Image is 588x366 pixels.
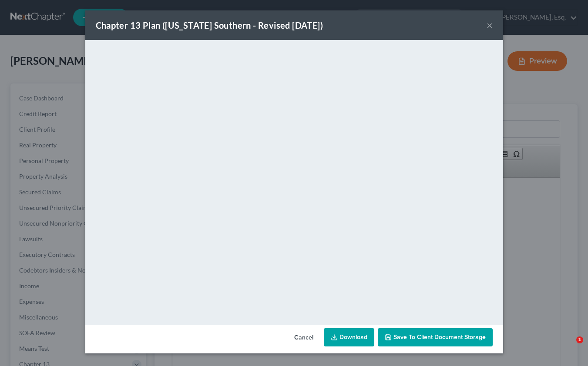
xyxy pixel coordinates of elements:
button: Cancel [287,329,320,346]
span: 1 [576,336,583,343]
div: Chapter 13 Plan ([US_STATE] Southern - Revised [DATE]) [96,19,323,31]
button: Save to Client Document Storage [378,328,493,346]
button: × [487,20,493,30]
a: Download [324,328,374,346]
iframe: Intercom live chat [558,336,579,357]
span: Save to Client Document Storage [393,333,486,341]
iframe: <object ng-attr-data='[URL][DOMAIN_NAME]' type='application/pdf' width='100%' height='650px'></ob... [85,40,503,323]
